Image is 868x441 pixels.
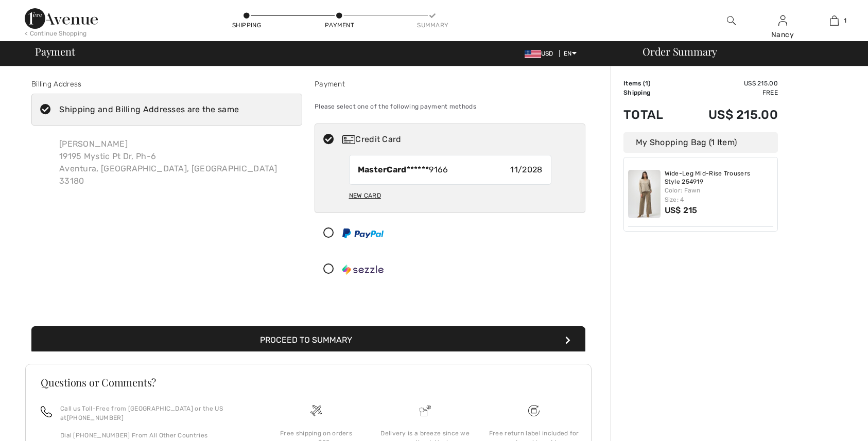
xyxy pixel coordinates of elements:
[67,414,124,421] a: [PHONE_NUMBER]
[525,50,541,58] img: US Dollar
[41,406,52,417] img: call
[315,79,585,90] div: Payment
[680,79,778,88] td: US$ 215.00
[41,377,576,387] h3: Questions or Comments?
[680,97,778,132] td: US$ 215.00
[25,29,87,38] div: < Continue Shopping
[60,404,249,422] p: Call us Toll-Free from [GEOGRAPHIC_DATA] or the US at
[60,431,249,440] p: Dial [PHONE_NUMBER] From All Other Countries
[809,14,859,27] a: 1
[25,8,98,29] img: 1ère Avenue
[35,46,75,57] span: Payment
[623,132,778,153] div: My Shopping Bag (1 Item)
[417,21,448,30] div: Summary
[665,170,774,186] a: Wide-Leg Mid-Rise Trousers Style 254919
[757,29,808,40] div: Nancy
[358,165,407,174] strong: MasterCard
[420,405,431,416] img: Delivery is a breeze since we pay the duties!
[665,205,698,215] span: US$ 215
[59,103,239,116] div: Shipping and Billing Addresses are the same
[727,14,736,27] img: search the website
[31,79,302,90] div: Billing Address
[778,14,787,27] img: My Info
[342,133,578,146] div: Credit Card
[310,405,322,416] img: Free shipping on orders over $99
[680,88,778,97] td: Free
[525,50,558,57] span: USD
[564,50,577,57] span: EN
[315,94,585,119] div: Please select one of the following payment methods
[645,80,648,87] span: 1
[342,228,384,238] img: PayPal
[665,186,774,204] div: Color: Fawn Size: 4
[628,170,661,218] img: Wide-Leg Mid-Rise Trousers Style 254919
[844,16,846,25] span: 1
[31,326,585,354] button: Proceed to Summary
[778,15,787,25] a: Sign In
[528,405,540,416] img: Free shipping on orders over $99
[51,130,286,196] div: [PERSON_NAME] 19195 Mystic Pt Dr, Ph-6 Aventura, [GEOGRAPHIC_DATA], [GEOGRAPHIC_DATA] 33180
[324,21,355,30] div: Payment
[830,14,839,27] img: My Bag
[623,79,680,88] td: Items ( )
[342,135,355,144] img: Credit Card
[342,264,384,275] img: Sezzle
[231,21,262,30] div: Shipping
[623,88,680,97] td: Shipping
[349,187,381,204] div: New Card
[623,97,680,132] td: Total
[630,46,862,57] div: Order Summary
[510,164,542,176] span: 11/2028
